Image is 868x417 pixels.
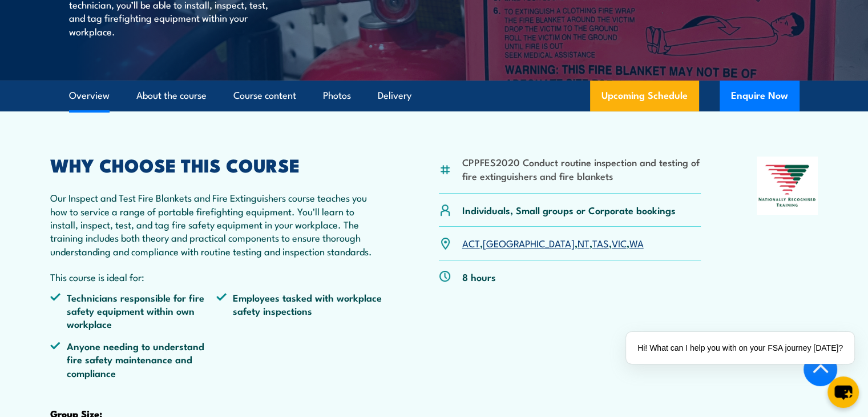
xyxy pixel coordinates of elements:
p: Individuals, Small groups or Corporate bookings [462,203,676,216]
li: Employees tasked with workplace safety inspections [216,291,383,331]
li: CPPFES2020 Conduct routine inspection and testing of fire extinguishers and fire blankets [462,155,701,182]
div: Hi! What can I help you with on your FSA journey [DATE]? [626,332,854,364]
a: Course content [233,81,296,111]
p: 8 hours [462,270,496,283]
button: chat-button [827,376,859,408]
a: [GEOGRAPHIC_DATA] [483,236,575,250]
h2: WHY CHOOSE THIS COURSE [50,157,383,173]
li: Anyone needing to understand fire safety maintenance and compliance [50,339,217,379]
a: Upcoming Schedule [590,81,699,111]
p: Our Inspect and Test Fire Blankets and Fire Extinguishers course teaches you how to service a ran... [50,191,383,258]
a: TAS [592,236,609,250]
a: NT [578,236,590,250]
a: WA [629,236,644,250]
li: Technicians responsible for fire safety equipment within own workplace [50,291,217,331]
a: Delivery [378,81,411,111]
a: Photos [323,81,351,111]
p: This course is ideal for: [50,270,383,283]
a: VIC [612,236,627,250]
img: Nationally Recognised Training logo. [757,157,818,215]
p: , , , , , [462,236,644,250]
a: About the course [136,81,207,111]
a: Overview [69,81,110,111]
button: Enquire Now [720,81,800,111]
a: ACT [462,236,480,250]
